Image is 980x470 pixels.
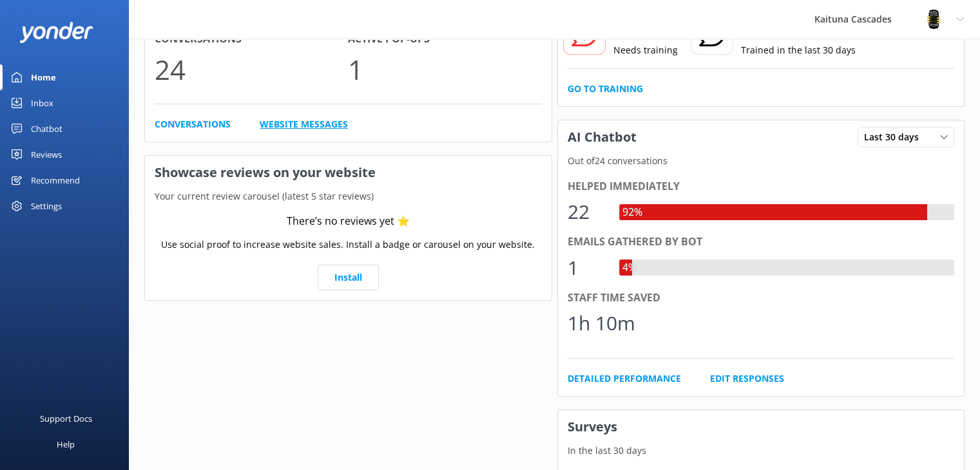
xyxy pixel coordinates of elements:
[710,371,784,386] a: Edit Responses
[318,265,379,290] a: Install
[864,130,927,144] span: Last 30 days
[568,234,955,250] div: Emails gathered by bot
[619,204,646,221] div: 92%
[348,48,541,91] p: 1
[741,43,856,57] p: Trained in the last 30 days
[348,31,541,48] h4: Active Pop-ups
[40,406,92,431] div: Support Docs
[155,117,231,131] a: Conversations
[31,116,62,142] div: Chatbot
[260,117,348,131] a: Website Messages
[31,142,62,167] div: Reviews
[145,156,552,189] h3: Showcase reviews on your website
[613,43,678,57] p: Needs training
[57,431,75,457] div: Help
[568,252,606,283] div: 1
[568,82,643,96] a: Go to Training
[568,290,955,306] div: Staff time saved
[558,410,965,444] h3: Surveys
[924,10,943,29] img: 802-1755650174.png
[568,196,606,227] div: 22
[568,308,635,339] div: 1h 10m
[558,154,965,168] p: Out of 24 conversations
[31,64,56,90] div: Home
[31,167,80,193] div: Recommend
[161,238,535,252] p: Use social proof to increase website sales. Install a badge or carousel on your website.
[558,120,646,154] h3: AI Chatbot
[568,371,681,386] a: Detailed Performance
[31,90,53,116] div: Inbox
[145,189,552,203] p: Your current review carousel (latest 5 star reviews)
[287,213,410,230] div: There’s no reviews yet ⭐
[155,31,348,48] h4: Conversations
[31,193,62,219] div: Settings
[19,22,93,43] img: yonder-white-logo.png
[568,178,955,195] div: Helped immediately
[558,444,965,458] p: In the last 30 days
[619,259,640,276] div: 4%
[155,48,348,91] p: 24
